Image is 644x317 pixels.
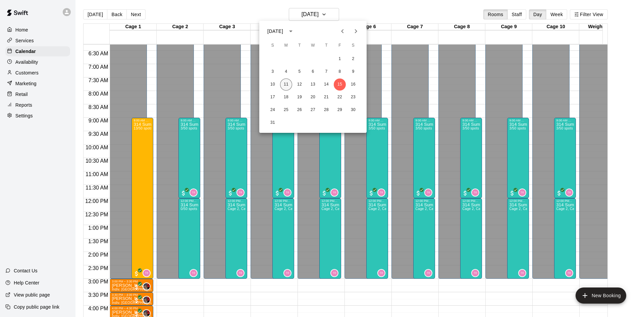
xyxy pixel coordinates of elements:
[285,25,297,37] button: calendar view is open, switch to year view
[334,39,346,52] span: Friday
[280,78,292,91] button: 11
[280,104,292,116] button: 25
[320,39,332,52] span: Thursday
[293,39,306,52] span: Tuesday
[307,91,319,103] button: 20
[293,66,306,78] button: 5
[347,104,359,116] button: 30
[280,39,292,52] span: Monday
[349,24,363,38] button: Next month
[293,104,306,116] button: 26
[320,66,332,78] button: 7
[307,104,319,116] button: 27
[280,66,292,78] button: 4
[267,104,279,116] button: 24
[347,78,359,91] button: 16
[347,66,359,78] button: 9
[267,117,279,129] button: 31
[347,91,359,103] button: 23
[320,78,332,91] button: 14
[334,53,346,65] button: 1
[267,78,279,91] button: 10
[320,91,332,103] button: 21
[293,91,306,103] button: 19
[267,28,283,35] div: [DATE]
[307,39,319,52] span: Wednesday
[267,66,279,78] button: 3
[307,66,319,78] button: 6
[280,91,292,103] button: 18
[334,91,346,103] button: 22
[347,39,359,52] span: Saturday
[293,78,306,91] button: 12
[267,39,279,52] span: Sunday
[334,104,346,116] button: 29
[320,104,332,116] button: 28
[334,66,346,78] button: 8
[336,24,349,38] button: Previous month
[307,78,319,91] button: 13
[267,91,279,103] button: 17
[334,78,346,91] button: 15
[347,53,359,65] button: 2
